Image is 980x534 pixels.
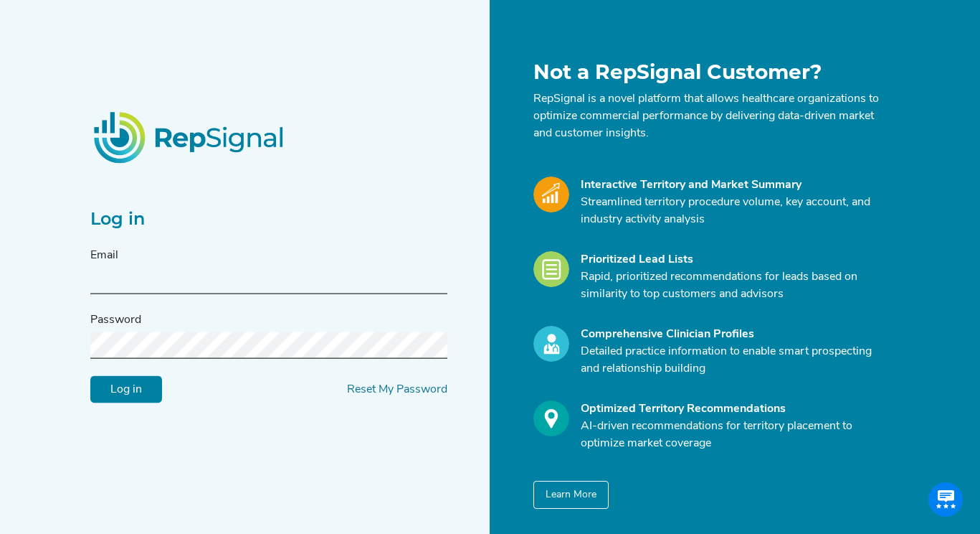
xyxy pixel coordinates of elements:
[90,209,447,230] h2: Log in
[533,481,609,509] button: Learn More
[581,268,882,303] p: Rapid, prioritized recommendations for leads based on similarity to top customers and advisors
[581,343,882,378] p: Detailed practice information to enable smart prospecting and relationship building
[581,418,882,452] p: AI-driven recommendations for territory placement to optimize market coverage
[581,194,882,228] p: Streamlined territory procedure volume, key account, and industry activity analysis
[90,376,162,403] input: Log in
[347,384,447,395] a: Reset My Password
[90,311,141,329] label: Password
[533,400,569,436] img: Optimize_Icon.261f85db.svg
[581,400,882,418] div: Optimized Territory Recommendations
[90,247,118,264] label: Email
[581,177,882,194] div: Interactive Territory and Market Summary
[76,94,304,180] img: RepSignalLogo.20539ed3.png
[581,326,882,343] div: Comprehensive Clinician Profiles
[533,251,569,287] img: Leads_Icon.28e8c528.svg
[581,251,882,268] div: Prioritized Lead Lists
[533,90,882,142] p: RepSignal is a novel platform that allows healthcare organizations to optimize commercial perform...
[533,177,569,212] img: Market_Icon.a700a4ad.svg
[533,326,569,362] img: Profile_Icon.739e2aba.svg
[533,60,882,85] h1: Not a RepSignal Customer?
